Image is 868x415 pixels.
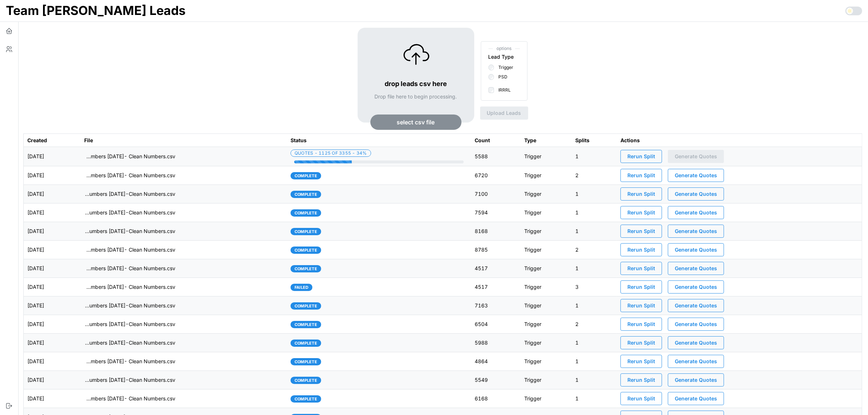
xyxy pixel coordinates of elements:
span: complete [295,321,317,328]
span: Generate Quotes [675,374,717,386]
td: 1 [572,352,617,371]
span: Rerun Split [627,299,655,312]
td: [DATE] [24,315,81,334]
button: Generate Quotes [668,187,724,201]
td: 4864 [471,352,521,371]
button: Generate Quotes [668,243,724,256]
button: Rerun Split [620,280,662,294]
span: complete [295,358,317,365]
label: IRRRL [494,87,511,93]
button: Generate Quotes [668,392,724,405]
p: imports/[PERSON_NAME]/1754663328317-TU Master List With Numbers [DATE]- Clean Numbers.csv [84,246,175,253]
button: Rerun Split [620,225,662,238]
button: Rerun Split [620,169,662,182]
td: 3 [572,278,617,296]
td: Trigger [521,203,572,222]
p: imports/[PERSON_NAME]/1754914923095-TU Master List With Numbers [DATE]-Clean Numbers.csv [84,228,175,235]
td: 6720 [471,166,521,185]
td: [DATE] [24,185,81,203]
span: Generate Quotes [675,392,717,405]
button: Rerun Split [620,373,662,387]
th: Count [471,133,521,147]
span: Upload Leads [487,107,521,119]
td: Trigger [521,278,572,296]
button: Generate Quotes [668,150,724,163]
td: 1 [572,222,617,241]
span: Rerun Split [627,206,655,219]
p: imports/[PERSON_NAME]/1754401362407-TU Master List With Numbers [DATE]-Clean Numbers.csv [84,321,175,328]
span: Generate Quotes [675,169,717,182]
td: 7594 [471,203,521,222]
td: [DATE] [24,352,81,371]
button: Generate Quotes [668,262,724,275]
p: imports/[PERSON_NAME]/1753890125848-TU Master List With Numbers [DATE]- Clean Numbers.csv [84,395,175,402]
p: imports/[PERSON_NAME]/1755002477184-TU Master List With Numbers [DATE]-Clean Numbers.csv [84,209,175,216]
button: Generate Quotes [668,373,724,387]
span: complete [295,377,317,384]
span: complete [295,191,317,198]
td: [DATE] [24,147,81,166]
span: Rerun Split [627,281,655,293]
button: Rerun Split [620,355,662,368]
td: Trigger [521,371,572,389]
td: Trigger [521,334,572,352]
button: Generate Quotes [668,355,724,368]
span: complete [295,396,317,402]
label: PSD [494,74,508,80]
td: Trigger [521,185,572,203]
button: Rerun Split [620,206,662,219]
button: Rerun Split [620,318,662,331]
td: Trigger [521,241,572,259]
span: complete [295,210,317,216]
span: Generate Quotes [675,150,717,163]
span: Rerun Split [627,337,655,349]
span: Generate Quotes [675,188,717,200]
span: complete [295,228,317,235]
td: 1 [572,296,617,315]
th: Status [287,133,471,147]
span: complete [295,247,317,253]
p: imports/[PERSON_NAME]/1754318017338-TU Master List With Numbers [DATE]-Clean Numbers.csv [84,339,175,346]
button: Generate Quotes [668,318,724,331]
td: [DATE] [24,389,81,408]
button: Rerun Split [620,262,662,275]
span: Rerun Split [627,262,655,275]
th: Splits [572,133,617,147]
label: Trigger [494,65,514,70]
p: imports/[PERSON_NAME]/1754056760519-TU Master List With Numbers [DATE]- Clean Numbers.csv [84,358,175,365]
span: Generate Quotes [675,206,717,219]
td: 1 [572,185,617,203]
td: 1 [572,334,617,352]
td: 1 [572,203,617,222]
td: 1 [572,389,617,408]
span: Generate Quotes [675,337,717,349]
button: Generate Quotes [668,169,724,182]
button: Generate Quotes [668,206,724,219]
span: Rerun Split [627,244,655,256]
td: [DATE] [24,259,81,278]
td: 6504 [471,315,521,334]
span: Rerun Split [627,169,655,182]
th: Created [24,133,81,147]
button: Generate Quotes [668,336,724,349]
td: [DATE] [24,334,81,352]
td: [DATE] [24,203,81,222]
th: Type [521,133,572,147]
span: Rerun Split [627,392,655,405]
td: [DATE] [24,278,81,296]
h1: Team [PERSON_NAME] Leads [6,3,186,19]
td: 1 [572,371,617,389]
span: Rerun Split [627,150,655,163]
button: select csv file [370,115,462,130]
div: Lead Type [489,53,514,61]
td: 5988 [471,334,521,352]
p: imports/[PERSON_NAME]/1755180402020-TU Master List With Numbers [DATE]- Clean Numbers.csv [84,172,175,179]
button: Generate Quotes [668,225,724,238]
button: Rerun Split [620,243,662,256]
td: [DATE] [24,222,81,241]
span: options [489,45,520,52]
td: 4517 [471,259,521,278]
button: Upload Leads [480,106,528,120]
button: Rerun Split [620,150,662,163]
td: 7163 [471,296,521,315]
